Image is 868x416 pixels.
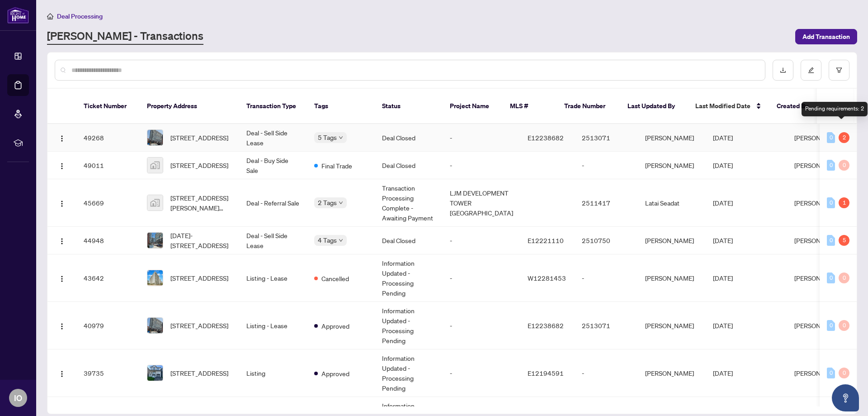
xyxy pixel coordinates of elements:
span: E12238682 [528,134,564,142]
td: LJM DEVELOPMENT TOWER [GEOGRAPHIC_DATA] [443,179,520,227]
span: down [339,135,343,140]
td: 2511417 [575,179,638,227]
button: filter [829,60,849,81]
td: 44948 [76,227,140,254]
button: Logo [55,233,69,248]
img: Logo [58,275,66,282]
span: edit [808,67,814,73]
td: Deal - Referral Sale [239,179,307,227]
div: 0 [839,368,849,378]
img: thumbnail-img [147,318,163,333]
span: down [339,201,343,205]
td: 49268 [76,124,140,152]
span: Deal Processing [57,12,103,20]
span: [PERSON_NAME] [794,236,843,244]
div: 5 [839,235,849,246]
img: Logo [58,323,66,330]
td: Listing - Lease [239,254,307,302]
span: [DATE] [713,161,733,169]
span: Cancelled [321,273,349,283]
span: [DATE] [713,199,733,207]
span: Add Transaction [802,29,850,44]
button: Open asap [832,384,859,411]
td: 40979 [76,302,140,349]
img: thumbnail-img [147,270,163,286]
th: Tags [307,89,375,124]
img: thumbnail-img [147,365,163,381]
td: - [443,152,520,179]
span: [STREET_ADDRESS] [170,160,228,170]
span: [DATE] [713,236,733,244]
td: 45669 [76,179,140,227]
img: Logo [58,135,66,142]
th: Created By [769,89,824,124]
span: [PERSON_NAME] [794,134,843,142]
img: Logo [58,370,66,378]
td: Deal - Sell Side Lease [239,227,307,254]
span: E12238682 [528,321,564,330]
span: [STREET_ADDRESS] [170,133,228,143]
th: Project Name [443,89,503,124]
td: Deal - Buy Side Sale [239,152,307,179]
div: 1 [839,197,849,208]
div: 0 [827,235,835,246]
td: Deal Closed [375,227,443,254]
th: Property Address [140,89,239,124]
td: - [575,152,638,179]
td: 2513071 [575,124,638,152]
td: Deal Closed [375,124,443,152]
img: Logo [58,200,66,207]
span: [STREET_ADDRESS] [170,368,228,378]
button: Logo [55,318,69,333]
div: 0 [827,132,835,143]
span: 4 Tags [318,235,337,245]
td: Listing - Lease [239,302,307,349]
th: Last Updated By [620,89,688,124]
div: 0 [839,160,849,171]
div: 0 [827,197,835,208]
img: thumbnail-img [147,158,163,173]
span: [PERSON_NAME] [794,274,843,282]
span: [PERSON_NAME] [794,321,843,330]
span: Last Modified Date [695,101,750,111]
span: home [47,13,53,19]
div: 2 [839,132,849,143]
td: Deal - Sell Side Lease [239,124,307,152]
td: - [443,254,520,302]
td: - [575,349,638,397]
td: - [575,254,638,302]
td: 49011 [76,152,140,179]
td: Information Updated - Processing Pending [375,349,443,397]
span: E12194591 [528,369,564,377]
span: W12281453 [528,274,566,282]
span: [DATE] [713,274,733,282]
span: download [780,67,786,73]
td: - [443,349,520,397]
span: 5 Tags [318,132,337,143]
td: 43642 [76,254,140,302]
div: 0 [839,273,849,283]
td: - [443,227,520,254]
span: [STREET_ADDRESS][PERSON_NAME][PERSON_NAME] [170,193,232,213]
th: Trade Number [557,89,620,124]
td: 2513071 [575,302,638,349]
td: 2510750 [575,227,638,254]
img: Logo [58,163,66,170]
span: Approved [321,321,349,331]
span: Approved [321,368,349,378]
span: 2 Tags [318,197,337,208]
td: [PERSON_NAME] [638,302,706,349]
button: Logo [55,196,69,210]
button: Logo [55,366,69,380]
td: Information Updated - Processing Pending [375,254,443,302]
span: [PERSON_NAME] [794,369,843,377]
span: E12221110 [528,236,564,244]
th: MLS # [503,89,557,124]
span: [DATE]-[STREET_ADDRESS] [170,230,232,250]
img: thumbnail-img [147,130,163,145]
td: [PERSON_NAME] [638,124,706,152]
span: IO [14,392,22,404]
span: [STREET_ADDRESS] [170,320,228,330]
a: [PERSON_NAME] - Transactions [47,29,203,45]
div: 0 [827,320,835,331]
